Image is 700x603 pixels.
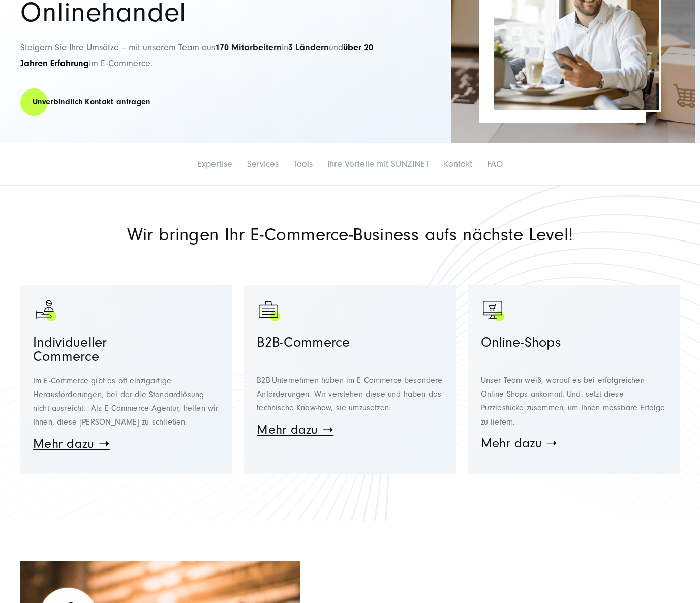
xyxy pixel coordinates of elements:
[288,42,329,53] strong: 3 Ländern
[20,40,376,71] p: Steigern Sie Ihre Umsätze – mit unserem Team aus in und im E-Commerce.
[327,159,429,169] a: Ihre Vorteile mit SUNZINET
[20,226,680,244] h2: Wir bringen Ihr E-Commerce-Business aufs nächste Level!
[247,159,279,169] a: Services
[257,360,443,415] p: B2B-Unternehmen haben im E-Commerce besondere Anforderungen. Wir verstehen diese und haben das te...
[257,298,282,323] img: Aktenkoffer als Symbol für B2B - E-Commerce Agentur SUNZINET
[33,436,110,451] a: Mehr dazu ➝
[20,87,163,116] a: Unverbindlich Kontakt anfragen
[20,42,373,69] span: über 20 Jahren Erfahrung
[33,374,219,430] p: Im E-Commerce gibt es oft einzigartige Herausforderungen, bei der die Standardlösung nicht ausrei...
[481,336,667,350] h3: Online-Shops
[257,336,443,350] h3: B2B-Commerce
[444,159,472,169] a: Kontakt
[197,159,232,169] a: Expertise
[481,436,558,451] a: Mehr dazu ➝
[215,42,282,53] strong: 170 Mitarbeitern
[257,422,333,437] a: Mehr dazu ➝
[293,159,313,169] a: Tools
[33,298,58,323] img: Eine Hand und eine Person als Zeichen für guten Umgang mit Menschen - E-Commerce Agentur SUNZINET
[33,336,219,364] h3: Individueller Commerce
[481,360,667,429] p: Unser Team weiß, worauf es bei erfolgreichen Online-Shops ankommt. Und: setzt diese Puzzlestücke ...
[481,298,506,323] img: Bildschirm mit Einkaufswagen - E-Commerce Agentur SUNZINET
[487,159,503,169] a: FAQ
